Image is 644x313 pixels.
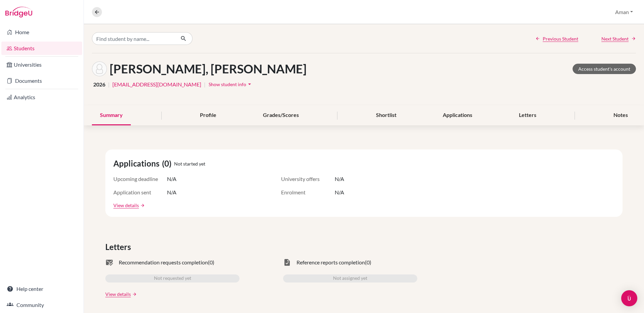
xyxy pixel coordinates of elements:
a: Analytics [1,90,82,104]
span: (0) [208,258,214,266]
span: mark_email_read [105,258,113,266]
a: Next Student [601,35,636,42]
h1: [PERSON_NAME], [PERSON_NAME] [110,62,307,76]
div: Applications [435,106,480,125]
a: Access student's account [573,64,636,74]
span: Enrolment [281,188,335,196]
span: Letters [105,241,133,253]
span: (0) [162,158,174,170]
span: Previous Student [543,35,578,42]
a: arrow_forward [139,203,145,208]
span: Upcoming deadline [113,175,167,183]
a: arrow_forward [131,292,137,297]
a: Documents [1,74,82,87]
img: Maria Toginho Ivoglo's avatar [92,61,107,76]
a: View details [113,202,139,209]
div: Open Intercom Messenger [621,290,637,306]
span: Recommendation requests completion [119,258,208,266]
span: (0) [365,258,371,266]
span: N/A [335,188,344,196]
a: Home [1,25,82,39]
span: N/A [335,175,344,183]
span: Application sent [113,188,167,196]
span: task [283,258,291,266]
span: Show student info [209,81,246,87]
a: View details [105,291,131,298]
a: Community [1,298,82,312]
span: Reference reports completion [297,258,365,266]
a: [EMAIL_ADDRESS][DOMAIN_NAME] [112,80,201,88]
div: Shortlist [368,106,405,125]
div: Summary [92,106,131,125]
span: Next Student [601,35,629,42]
div: Letters [511,106,544,125]
i: arrow_drop_down [246,81,253,87]
div: Notes [605,106,636,125]
span: 2026 [93,80,105,88]
div: Profile [192,106,224,125]
span: | [204,80,206,88]
a: Help center [1,282,82,296]
button: Aman [612,6,636,18]
span: University offers [281,175,335,183]
span: N/A [167,188,176,196]
input: Find student by name... [92,32,175,45]
a: Universities [1,58,82,71]
a: Students [1,42,82,55]
span: | [108,80,110,88]
span: Not started yet [174,160,205,167]
span: Not requested yet [154,274,191,283]
span: N/A [167,175,176,183]
img: Bridge-U [5,7,32,17]
span: Applications [113,158,162,170]
button: Show student infoarrow_drop_down [208,79,253,89]
span: Not assigned yet [333,274,367,283]
a: Previous Student [535,35,578,42]
div: Grades/Scores [255,106,307,125]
